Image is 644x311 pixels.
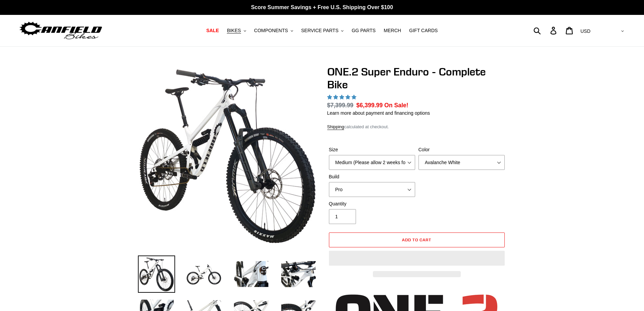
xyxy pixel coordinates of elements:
[206,28,219,34] span: SALE
[327,124,506,130] div: calculated at checkout.
[223,26,249,35] button: BIKES
[402,237,431,242] span: Add to cart
[327,110,430,116] a: Learn more about payment and financing options
[352,28,376,34] span: GG PARTS
[329,146,415,153] label: Size
[384,101,408,110] span: On Sale!
[380,26,404,35] a: MERCH
[19,20,103,41] img: Canfield Bikes
[327,94,358,100] span: 5.00 stars
[329,232,505,247] button: Add to cart
[227,28,241,34] span: BIKES
[298,26,347,35] button: SERVICE PARTS
[327,65,506,91] h1: ONE.2 Super Enduro - Complete Bike
[329,173,415,180] label: Build
[356,102,383,109] span: $6,399.99
[251,26,296,35] button: COMPONENTS
[327,102,354,109] s: $7,399.99
[138,256,175,293] img: Load image into Gallery viewer, ONE.2 Super Enduro - Complete Bike
[139,67,316,243] img: ONE.2 Super Enduro - Complete Bike
[409,28,438,34] span: GIFT CARDS
[203,26,222,35] a: SALE
[254,28,288,34] span: COMPONENTS
[348,26,379,35] a: GG PARTS
[419,146,505,153] label: Color
[384,28,401,34] span: MERCH
[280,256,317,293] img: Load image into Gallery viewer, ONE.2 Super Enduro - Complete Bike
[329,200,415,207] label: Quantity
[233,256,270,293] img: Load image into Gallery viewer, ONE.2 Super Enduro - Complete Bike
[185,256,222,293] img: Load image into Gallery viewer, ONE.2 Super Enduro - Complete Bike
[301,28,338,34] span: SERVICE PARTS
[327,124,344,130] a: Shipping
[406,26,441,35] a: GIFT CARDS
[537,23,554,38] input: Search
